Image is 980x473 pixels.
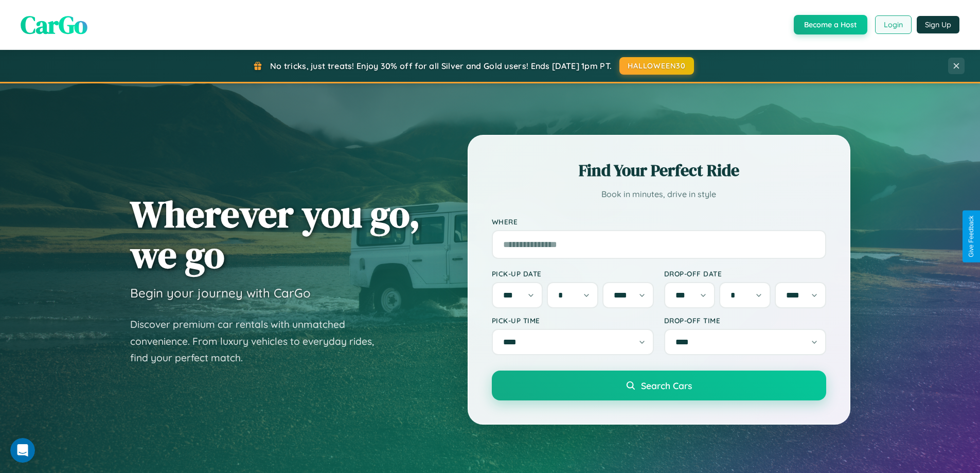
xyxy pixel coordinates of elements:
[492,217,826,226] label: Where
[664,316,826,325] label: Drop-off Time
[968,216,975,257] div: Give Feedback
[21,8,87,42] span: CarGo
[130,316,387,366] p: Discover premium car rentals with unmatched convenience. From luxury vehicles to everyday rides, ...
[492,269,654,278] label: Pick-up Date
[130,194,420,275] h1: Wherever you go, we go
[492,159,826,182] h2: Find Your Perfect Ride
[794,15,867,34] button: Become a Host
[492,316,654,325] label: Pick-up Time
[492,187,826,202] p: Book in minutes, drive in style
[270,61,612,71] span: No tricks, just treats! Enjoy 30% off for all Silver and Gold users! Ends [DATE] 1pm PT.
[492,371,826,400] button: Search Cars
[619,57,694,75] button: HALLOWEEN30
[641,380,692,391] span: Search Cars
[875,15,912,34] button: Login
[917,16,959,33] button: Sign Up
[10,438,35,463] iframe: Intercom live chat
[130,285,311,301] h3: Begin your journey with CarGo
[664,269,826,278] label: Drop-off Date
